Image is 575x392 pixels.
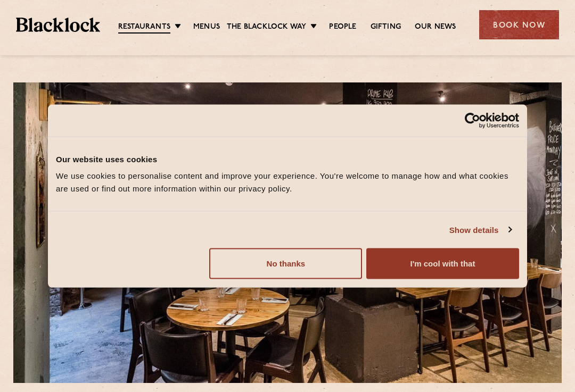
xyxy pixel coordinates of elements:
a: Restaurants [118,22,170,34]
a: Menus [193,22,220,32]
div: Our website uses cookies [56,153,519,165]
a: Our News [415,22,456,32]
a: Usercentrics Cookiebot - opens in a new window [426,112,519,128]
div: Book Now [479,10,559,39]
div: We use cookies to personalise content and improve your experience. You're welcome to manage how a... [56,170,519,195]
img: BL_Textured_Logo-footer-cropped.svg [16,18,100,32]
button: No thanks [209,248,362,279]
a: Gifting [371,22,401,32]
a: People [329,22,356,32]
a: Show details [449,223,511,236]
a: The Blacklock Way [227,22,306,32]
button: I'm cool with that [366,248,519,279]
